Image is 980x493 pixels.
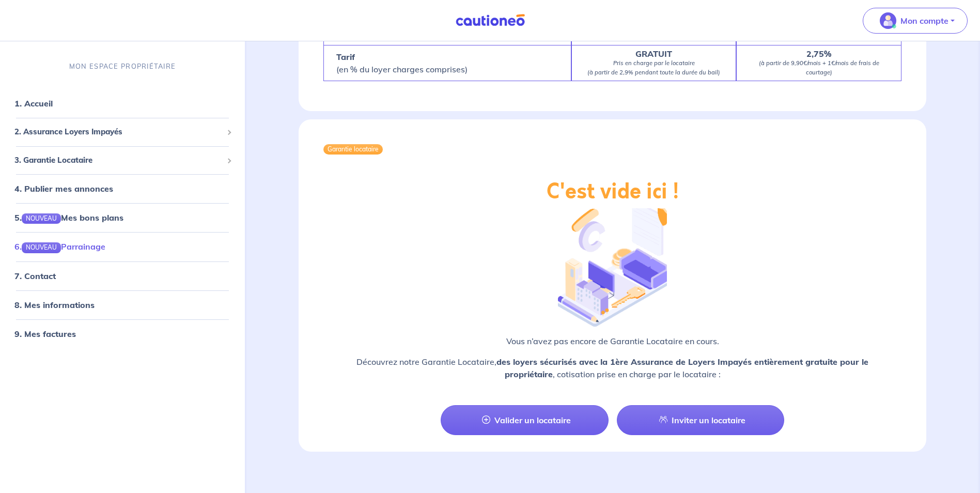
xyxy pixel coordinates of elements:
div: 5.NOUVEAUMes bons plans [4,208,241,228]
em: Pris en charge par le locataire (à partir de 2,9% pendant toute la durée du bail) [587,59,720,76]
button: illu_account_valid_menu.svgMon compte [863,8,968,34]
div: 6.NOUVEAUParrainage [4,237,241,257]
h2: C'est vide ici ! [547,179,679,204]
p: Découvrez notre Garantie Locataire, , cotisation prise en charge par le locataire : [323,356,901,380]
div: 7. Contact [4,266,241,286]
span: 2. Assurance Loyers Impayés [14,127,223,138]
img: illu_empty_gl.png [558,200,666,327]
div: 8. Mes informations [4,295,241,315]
a: 1. Accueil [14,99,53,109]
strong: 2,75% [806,49,831,59]
p: Vous n’avez pas encore de Garantie Locataire en cours. [323,335,901,347]
a: Inviter un locataire [617,405,784,435]
a: 5.NOUVEAUMes bons plans [14,213,123,223]
div: Garantie locataire [323,144,383,155]
div: 1. Accueil [4,94,241,114]
a: 7. Contact [14,271,56,281]
a: 9. Mes factures [14,329,76,339]
div: 9. Mes factures [4,323,241,344]
span: 3. Garantie Locataire [14,155,223,166]
a: 6.NOUVEAUParrainage [14,242,105,252]
img: illu_account_valid_menu.svg [880,12,896,29]
a: 8. Mes informations [14,300,95,310]
div: 4. Publier mes annonces [4,179,241,199]
p: (en % du loyer charges comprises) [336,51,468,75]
a: 4. Publier mes annonces [14,184,113,194]
img: Cautioneo [452,14,529,27]
strong: GRATUIT [635,49,672,59]
div: 2. Assurance Loyers Impayés [4,122,241,143]
p: MON ESPACE PROPRIÉTAIRE [69,61,176,71]
div: 3. Garantie Locataire [4,150,241,171]
a: Valider un locataire [441,405,608,435]
strong: Tarif [336,52,355,62]
strong: des loyers sécurisés avec la 1ère Assurance de Loyers Impayés entièrement gratuite pour le propri... [496,357,868,379]
p: Mon compte [900,14,948,27]
em: (à partir de 9,90€/mois + 1€/mois de frais de courtage) [759,59,879,76]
